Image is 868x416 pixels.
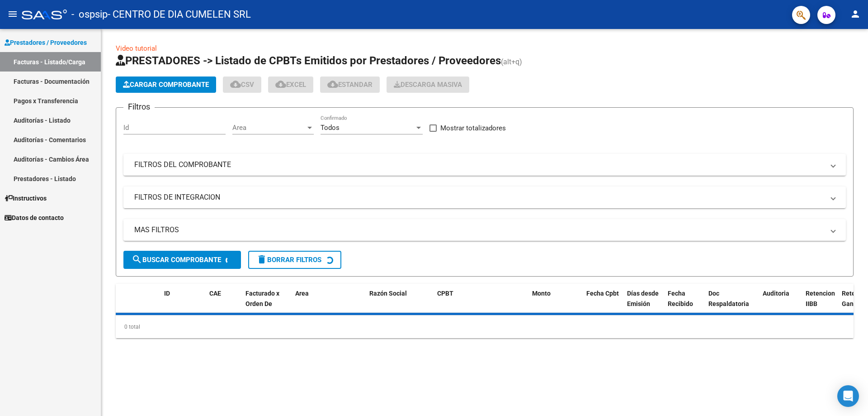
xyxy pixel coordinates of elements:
[5,193,47,203] span: Instructivos
[230,79,241,90] mat-icon: cloud_download
[705,284,759,324] datatable-header-cell: Doc Respaldatoria
[164,290,170,297] span: ID
[256,256,321,264] span: Borrar Filtros
[230,81,254,89] span: CSV
[134,160,824,170] mat-panel-title: FILTROS DEL COMPROBANTE
[434,284,528,324] datatable-header-cell: CPBT
[116,54,501,67] span: PRESTADORES -> Listado de CPBTs Emitidos por Prestadores / Proveedores
[664,284,705,324] datatable-header-cell: Fecha Recibido
[206,284,242,324] datatable-header-cell: CAE
[366,284,434,324] datatable-header-cell: Razón Social
[759,284,802,324] datatable-header-cell: Auditoria
[116,316,854,338] div: 0 total
[327,81,373,89] span: Estandar
[623,284,664,324] datatable-header-cell: Días desde Emisión
[837,385,859,407] div: Open Intercom Messenger
[7,9,18,19] mat-icon: menu
[763,290,789,297] span: Auditoria
[387,77,469,93] button: Descarga Masiva
[501,57,522,66] span: (alt+q)
[268,77,313,93] button: EXCEL
[292,284,353,324] datatable-header-cell: Area
[123,100,155,113] h3: Filtros
[850,9,861,19] mat-icon: person
[369,290,407,297] span: Razón Social
[245,290,279,307] span: Facturado x Orden De
[123,219,846,241] mat-expansion-panel-header: MAS FILTROS
[320,77,380,93] button: Estandar
[627,290,659,307] span: Días desde Emisión
[387,77,469,93] app-download-masive: Descarga masiva de comprobantes (adjuntos)
[437,290,453,297] span: CPBT
[132,256,221,264] span: Buscar Comprobante
[123,154,846,176] mat-expansion-panel-header: FILTROS DEL COMPROBANTE
[209,290,221,297] span: CAE
[532,290,551,297] span: Monto
[71,5,108,24] span: - ospsip
[5,213,64,223] span: Datos de contacto
[134,192,824,202] mat-panel-title: FILTROS DE INTEGRACION
[440,123,506,134] span: Mostrar totalizadores
[123,186,846,208] mat-expansion-panel-header: FILTROS DE INTEGRACION
[708,290,749,307] span: Doc Respaldatoria
[806,290,835,307] span: Retencion IIBB
[116,77,216,93] button: Cargar Comprobante
[134,225,824,235] mat-panel-title: MAS FILTROS
[232,124,306,132] span: Area
[321,124,340,132] span: Todos
[275,79,286,90] mat-icon: cloud_download
[160,284,206,324] datatable-header-cell: ID
[248,251,341,269] button: Borrar Filtros
[275,81,306,89] span: EXCEL
[528,284,583,324] datatable-header-cell: Monto
[132,254,142,265] mat-icon: search
[802,284,838,324] datatable-header-cell: Retencion IIBB
[295,290,309,297] span: Area
[586,290,619,297] span: Fecha Cpbt
[223,77,261,93] button: CSV
[394,81,462,89] span: Descarga Masiva
[123,251,241,269] button: Buscar Comprobante
[256,254,267,265] mat-icon: delete
[108,5,251,24] span: - CENTRO DE DIA CUMELEN SRL
[242,284,292,324] datatable-header-cell: Facturado x Orden De
[327,79,338,90] mat-icon: cloud_download
[583,284,623,324] datatable-header-cell: Fecha Cpbt
[116,44,157,53] a: Video tutorial
[668,290,693,307] span: Fecha Recibido
[123,81,209,89] span: Cargar Comprobante
[5,38,87,48] span: Prestadores / Proveedores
